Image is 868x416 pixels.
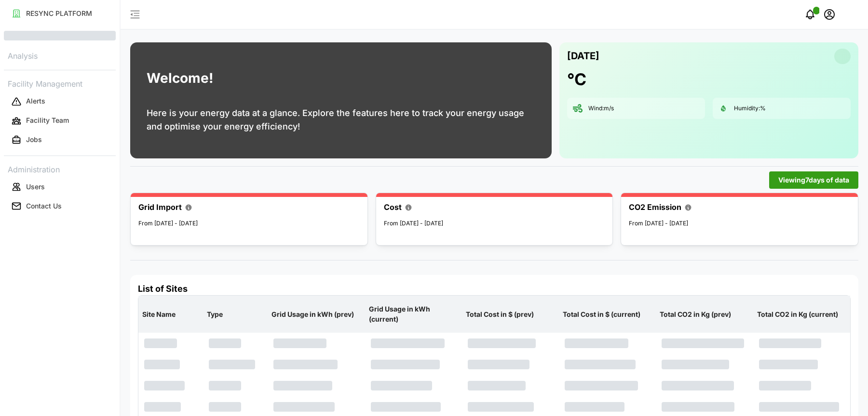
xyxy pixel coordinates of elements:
[4,111,116,130] a: Facility Team
[4,48,116,62] p: Analysis
[140,302,201,327] p: Site Name
[778,172,849,188] span: Viewing 7 days of data
[4,196,116,216] a: Contact Us
[769,171,858,189] button: Viewing7days of data
[4,93,116,110] button: Alerts
[26,116,69,125] p: Facility Team
[4,197,116,215] button: Contact Us
[4,76,116,90] p: Facility Management
[384,219,605,228] p: From [DATE] - [DATE]
[4,112,116,130] button: Facility Team
[464,302,557,327] p: Total Cost in $ (prev)
[4,92,116,111] a: Alerts
[26,135,42,144] p: Jobs
[26,201,62,211] p: Contact Us
[367,297,460,332] p: Grid Usage in kWh (current)
[4,131,116,149] button: Jobs
[588,104,614,113] p: Wind: m/s
[567,48,599,64] p: [DATE]
[26,96,45,106] p: Alerts
[820,5,839,24] button: schedule
[4,4,116,23] a: RESYNC PLATFORM
[26,9,92,18] p: RESYNC PLATFORM
[734,104,766,113] p: Humidity: %
[629,219,850,228] p: From [DATE] - [DATE]
[4,177,116,196] a: Users
[147,106,535,133] p: Here is your energy data at a glance. Explore the features here to track your energy usage and op...
[561,302,654,327] p: Total Cost in $ (current)
[26,182,45,192] p: Users
[567,69,586,90] h1: °C
[384,201,402,213] p: Cost
[4,178,116,195] button: Users
[138,219,360,228] p: From [DATE] - [DATE]
[147,68,213,89] h1: Welcome!
[138,283,851,295] h4: List of Sites
[4,5,116,22] button: RESYNC PLATFORM
[205,302,266,327] p: Type
[755,302,848,327] p: Total CO2 in Kg (current)
[270,302,363,327] p: Grid Usage in kWh (prev)
[658,302,751,327] p: Total CO2 in Kg (prev)
[4,162,116,176] p: Administration
[138,201,182,213] p: Grid Import
[800,5,820,24] button: notifications
[4,130,116,150] a: Jobs
[629,201,681,213] p: CO2 Emission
